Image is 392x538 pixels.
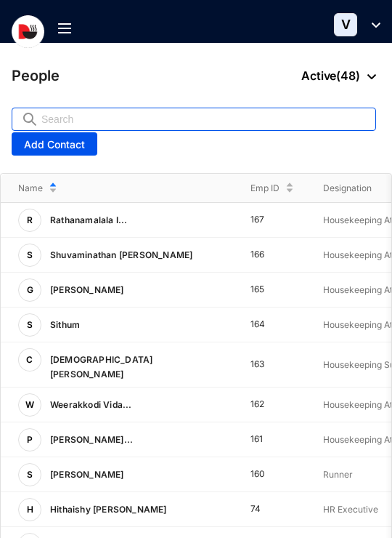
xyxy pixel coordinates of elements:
[50,214,128,225] span: Rathanamalala I...
[25,401,34,409] span: W
[233,203,306,238] td: 167
[41,108,367,130] input: Search
[301,67,376,84] p: Active ( 48 )
[41,348,233,382] p: [DEMOGRAPHIC_DATA] [PERSON_NAME]
[27,286,33,294] span: G
[12,65,60,86] p: People
[27,251,33,260] span: S
[367,74,376,79] img: dropdown-black.8e83cc76930a90b1a4fdb6d089b7bf3a.svg
[50,434,133,445] span: [PERSON_NAME]...
[233,388,306,422] td: 162
[233,238,306,273] td: 166
[233,492,306,527] td: 74
[41,278,130,302] p: [PERSON_NAME]
[364,23,380,28] img: dropdown-white.8428f93489421038b23bf41f687d99c7.svg
[12,132,97,156] button: Add Contact
[27,216,33,225] span: R
[233,342,306,388] td: 163
[233,174,306,203] th: Emp ID
[41,498,173,521] p: Hithaishy [PERSON_NAME]
[24,137,85,152] span: Add Contact
[50,399,132,410] span: Weerakkodi Vida...
[21,112,38,127] img: search.8ce656024d3affaeffe32e5b30621cb7.svg
[233,308,306,342] td: 164
[250,181,279,196] span: Emp ID
[12,15,44,48] img: logo
[233,457,306,492] td: 160
[27,321,33,329] span: S
[41,313,86,337] p: Sithum
[18,181,43,196] span: Name
[27,435,33,444] span: P
[41,463,130,486] p: [PERSON_NAME]
[41,244,198,267] p: Shuvaminathan [PERSON_NAME]
[26,356,33,364] span: C
[27,505,33,514] span: H
[233,273,306,308] td: 165
[27,470,33,479] span: S
[233,422,306,457] td: 161
[58,23,71,33] img: menu-out.303cd30ef9f6dc493f087f509d1c4ae4.svg
[341,18,351,31] span: V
